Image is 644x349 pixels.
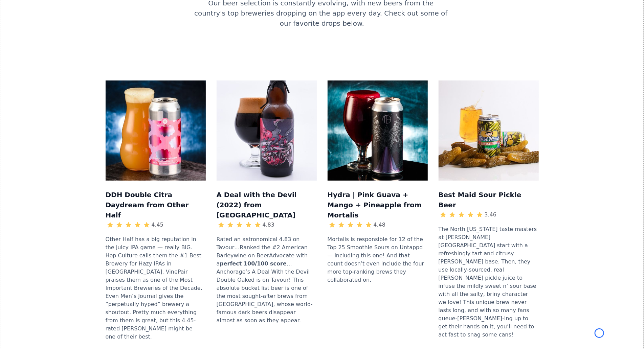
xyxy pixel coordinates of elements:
div: Other Half has a big reputation in the juicy IPA game — really BIG. Hop Culture calls them the #1... [106,232,206,344]
img: Mockup [439,80,539,181]
h3: Hydra | Pink Guava + Mango + Pineapple from Mortalis [328,189,428,220]
strong: perfect 100/100 score [220,260,287,267]
h3: Best Maid Sour Pickle Beer [439,189,539,210]
div: 3.46 [484,211,496,219]
div: 4.83 [262,221,274,229]
div: Rated an astronomical 4.83 on Tavour…Ranked the #2 American Barleywine on BeerAdvocate with a …An... [217,232,317,328]
h3: DDH Double Citra Daydream from Other Half [106,189,206,220]
div: 4.45 [151,221,163,229]
h3: A Deal with the Devil (2022) from [GEOGRAPHIC_DATA] [217,189,317,220]
div: 4.48 [373,221,385,229]
img: Mockup [328,80,428,181]
img: Mockup [217,80,317,181]
div: The North [US_STATE] taste masters at [PERSON_NAME][GEOGRAPHIC_DATA] start with a refreshingly ta... [439,222,539,342]
div: Mortalis is responsible for 12 of the Top 25 Smoothie Sours on Untappd — including this one! And ... [328,232,428,287]
img: Mockup [106,80,206,181]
